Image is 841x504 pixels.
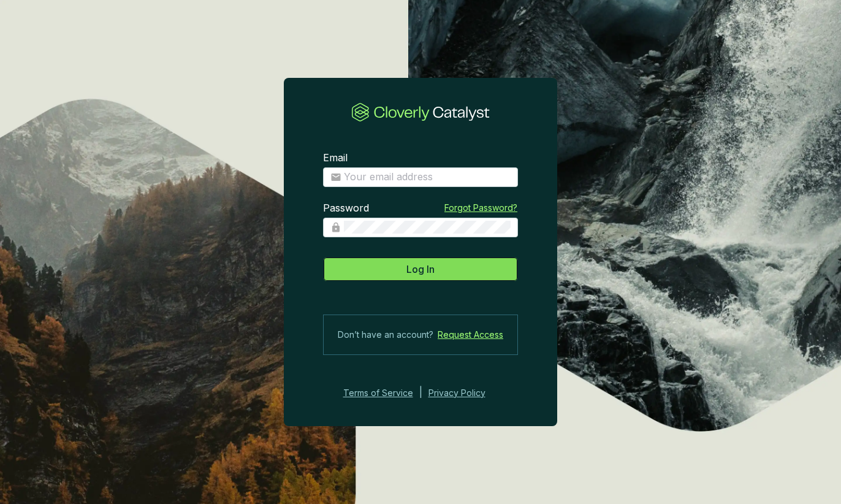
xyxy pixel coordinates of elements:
a: Forgot Password? [444,202,517,214]
span: Don’t have an account? [338,327,433,342]
input: Email [344,170,511,184]
label: Password [323,202,369,215]
a: Terms of Service [340,386,413,400]
span: Log In [406,262,435,277]
a: Privacy Policy [428,386,502,400]
input: Password [344,221,511,234]
a: Request Access [438,327,503,342]
label: Email [323,151,348,165]
div: | [419,386,422,400]
button: Log In [323,257,518,281]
